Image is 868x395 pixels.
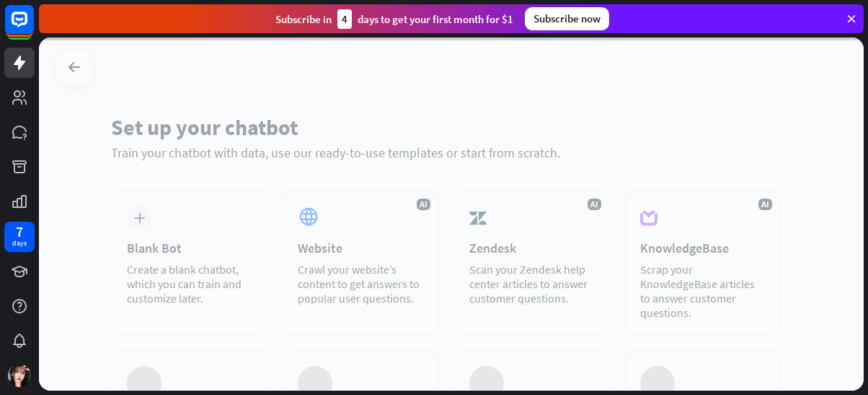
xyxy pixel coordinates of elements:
[275,9,513,29] div: Subscribe in days to get your first month for $1
[525,7,609,30] div: Subscribe now
[4,222,35,252] a: 7 days
[337,9,352,29] div: 4
[12,238,27,248] div: days
[16,225,23,238] div: 7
